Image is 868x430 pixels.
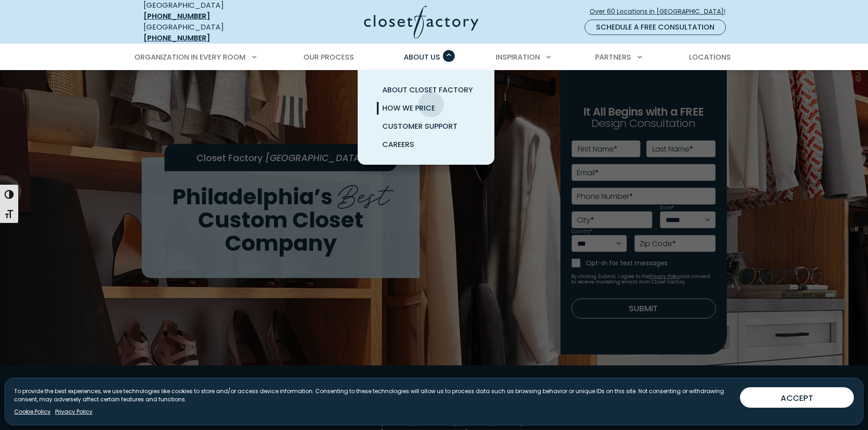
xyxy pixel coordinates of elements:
span: Inspiration [496,52,540,62]
nav: Primary Menu [128,45,740,70]
p: To provide the best experiences, we use technologies like cookies to store and/or access device i... [14,387,733,404]
span: Organization in Every Room [134,52,246,62]
span: Locations [689,52,731,62]
span: Customer Support [382,121,457,132]
a: Cookie Policy [14,408,51,416]
span: Partners [595,52,631,62]
img: Closet Factory Logo [364,5,478,39]
span: How We Price [382,103,435,113]
div: [GEOGRAPHIC_DATA] [144,22,276,44]
a: [PHONE_NUMBER] [144,11,210,21]
span: Over 60 Locations in [GEOGRAPHIC_DATA]! [590,7,733,16]
ul: About Us submenu [358,70,494,165]
span: About Us [404,52,440,62]
span: About Closet Factory [382,85,473,95]
a: Over 60 Locations in [GEOGRAPHIC_DATA]! [589,4,733,20]
a: Schedule a Free Consultation [585,20,726,35]
a: [PHONE_NUMBER] [144,33,210,43]
span: Our Process [303,52,354,62]
button: ACCEPT [740,387,854,408]
a: Privacy Policy [55,408,92,416]
span: Careers [382,139,414,150]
